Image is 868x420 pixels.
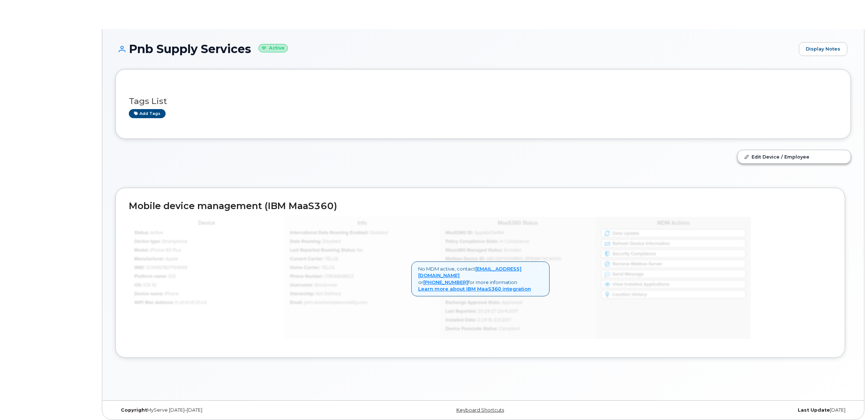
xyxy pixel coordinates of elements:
div: [DATE] [606,407,851,413]
a: [PHONE_NUMBER] [423,279,468,285]
div: MyServe [DATE]–[DATE] [115,407,361,413]
a: Add tags [129,109,166,118]
h2: Mobile device management (IBM MaaS360) [129,201,832,211]
a: Display Notes [799,42,847,56]
a: Edit Device / Employee [738,150,851,163]
a: Learn more about IBM MaaS360 integration [418,286,531,292]
div: No MDM active, contact or for more information [411,261,550,296]
a: Keyboard Shortcuts [456,407,504,413]
h1: Pnb Supply Services [115,43,795,55]
img: mdm_maas360_data_lg-147edf4ce5891b6e296acbe60ee4acd306360f73f278574cfef86ac192ea0250.jpg [129,217,751,339]
small: Active [258,44,288,52]
span: × [540,265,543,271]
strong: Last Update [798,407,830,413]
a: Close [540,265,543,271]
h3: Tags List [129,97,837,106]
strong: Copyright [121,407,147,413]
